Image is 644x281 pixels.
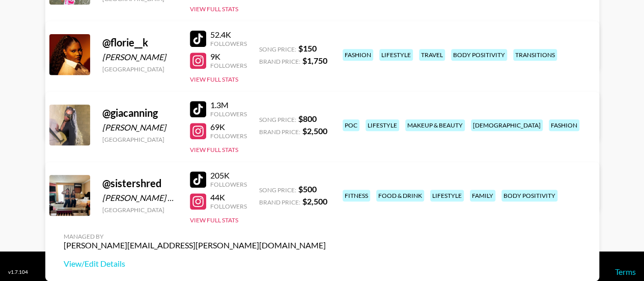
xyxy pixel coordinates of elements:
[210,170,247,181] div: 205K
[376,190,424,201] div: food & drink
[210,100,247,110] div: 1.3M
[298,43,317,53] strong: $ 150
[210,202,247,210] div: Followers
[470,190,495,201] div: family
[210,30,247,40] div: 52.4K
[259,198,300,206] span: Brand Price:
[405,119,465,131] div: makeup & beauty
[102,65,178,73] div: [GEOGRAPHIC_DATA]
[210,192,247,202] div: 44K
[102,122,178,133] div: [PERSON_NAME]
[302,196,327,206] strong: $ 2,500
[379,49,413,61] div: lifestyle
[190,75,238,83] button: View Full Stats
[302,56,327,65] strong: $ 1,750
[102,36,178,49] div: @ florie__k
[190,146,238,154] button: View Full Stats
[419,49,445,61] div: travel
[343,119,359,131] div: poc
[298,184,317,194] strong: $ 500
[64,233,326,240] div: Managed By
[210,132,247,140] div: Followers
[210,40,247,47] div: Followers
[102,193,178,203] div: [PERSON_NAME] & [PERSON_NAME]
[64,240,326,250] div: [PERSON_NAME][EMAIL_ADDRESS][PERSON_NAME][DOMAIN_NAME]
[210,62,247,69] div: Followers
[259,116,296,123] span: Song Price:
[102,107,178,119] div: @ giacanning
[210,52,247,62] div: 9K
[259,128,300,136] span: Brand Price:
[343,49,373,61] div: fashion
[8,269,28,275] div: v 1.7.104
[102,52,178,62] div: [PERSON_NAME]
[451,49,507,61] div: body positivity
[430,190,464,201] div: lifestyle
[343,190,370,201] div: fitness
[190,5,238,13] button: View Full Stats
[366,119,399,131] div: lifestyle
[102,177,178,190] div: @ sistershred
[210,181,247,188] div: Followers
[471,119,543,131] div: [DEMOGRAPHIC_DATA]
[302,126,327,136] strong: $ 2,500
[102,206,178,214] div: [GEOGRAPHIC_DATA]
[259,45,296,53] span: Song Price:
[501,190,557,201] div: body positivity
[64,259,326,269] a: View/Edit Details
[210,110,247,118] div: Followers
[102,136,178,143] div: [GEOGRAPHIC_DATA]
[513,49,557,61] div: transitions
[298,114,317,123] strong: $ 800
[190,216,238,224] button: View Full Stats
[259,58,300,65] span: Brand Price:
[549,119,579,131] div: fashion
[615,267,636,276] a: Terms
[210,122,247,132] div: 69K
[259,186,296,194] span: Song Price:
